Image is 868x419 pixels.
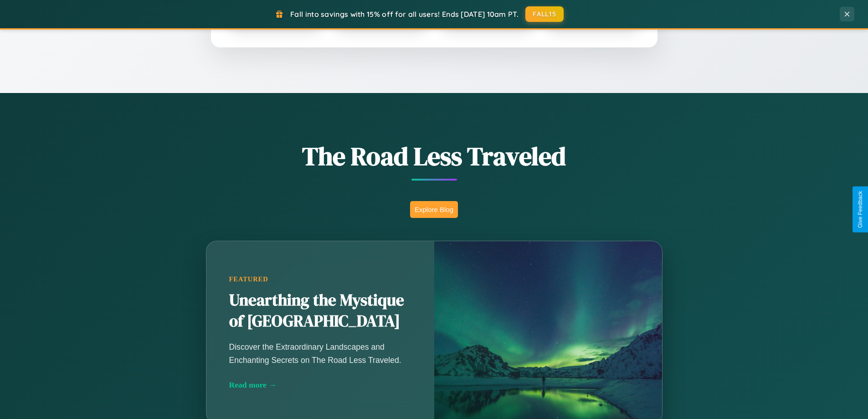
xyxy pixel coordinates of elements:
div: Read more → [229,380,411,390]
button: FALL15 [525,6,564,22]
button: Explore Blog [410,201,458,218]
div: Featured [229,275,411,283]
div: Give Feedback [857,191,863,228]
h2: Unearthing the Mystique of [GEOGRAPHIC_DATA] [229,290,411,332]
h1: The Road Less Traveled [161,139,708,174]
p: Discover the Extraordinary Landscapes and Enchanting Secrets on The Road Less Traveled. [229,341,411,366]
span: Fall into savings with 15% off for all users! Ends [DATE] 10am PT. [290,10,519,19]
